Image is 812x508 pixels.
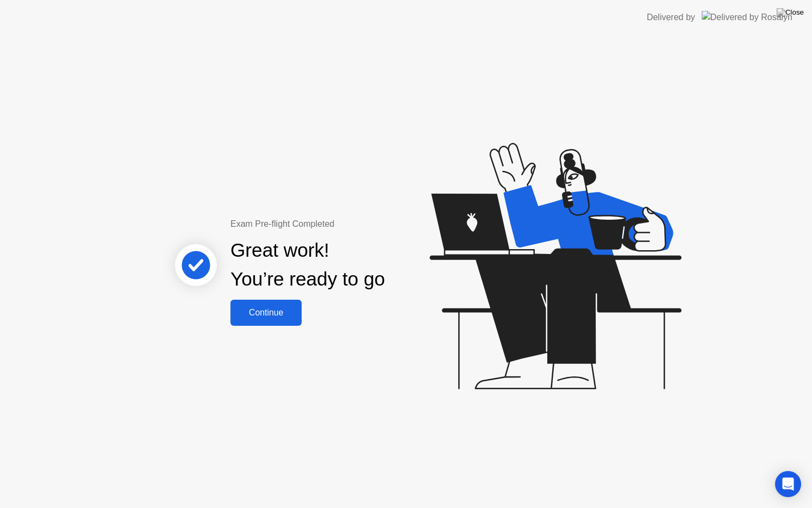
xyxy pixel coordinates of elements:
[230,300,302,326] button: Continue
[230,236,385,294] div: Great work! You’re ready to go
[647,11,695,24] div: Delivered by
[234,308,298,318] div: Continue
[775,471,801,497] div: Open Intercom Messenger
[702,11,792,23] img: Delivered by Rosalyn
[777,8,804,17] img: Close
[230,218,455,231] div: Exam Pre-flight Completed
